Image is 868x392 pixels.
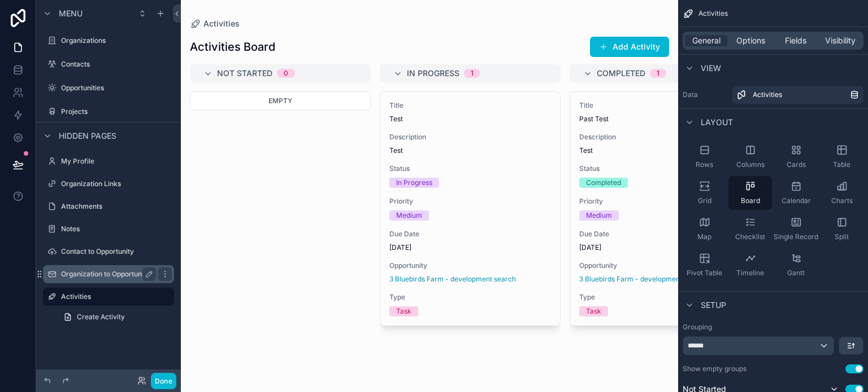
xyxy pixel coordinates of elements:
[825,35,856,46] span: Visibility
[43,197,174,215] a: Attachments
[785,35,806,46] span: Fields
[701,299,726,311] span: Setup
[683,323,712,332] label: Grouping
[820,140,863,174] button: Table
[697,232,711,241] span: Map
[820,212,863,246] button: Split
[151,373,176,389] button: Done
[833,160,850,169] span: Table
[774,232,818,241] span: Single Record
[61,60,172,69] label: Contacts
[820,176,863,210] button: Charts
[728,212,772,246] button: Checklist
[683,140,726,174] button: Rows
[43,175,174,193] a: Organization Links
[61,36,172,45] label: Organizations
[728,140,772,174] button: Columns
[774,212,818,246] button: Single Record
[43,243,174,261] a: Contact to Opportunity
[683,364,747,373] label: Show empty groups
[683,248,726,282] button: Pivot Table
[701,117,733,128] span: Layout
[831,196,853,205] span: Charts
[43,55,174,73] a: Contacts
[774,176,818,210] button: Calendar
[61,292,167,301] label: Activities
[61,179,172,188] label: Organization Links
[787,160,806,169] span: Cards
[61,202,172,211] label: Attachments
[741,196,760,205] span: Board
[683,176,726,210] button: Grid
[696,160,713,169] span: Rows
[753,90,782,99] span: Activities
[43,220,174,238] a: Notes
[698,9,728,18] span: Activities
[43,152,174,170] a: My Profile
[728,176,772,210] button: Board
[61,247,172,256] label: Contact to Opportunity
[782,196,811,205] span: Calendar
[43,79,174,97] a: Opportunities
[683,212,726,246] button: Map
[59,130,116,142] span: Hidden pages
[683,90,728,99] label: Data
[43,32,174,50] a: Organizations
[774,248,818,282] button: Gantt
[61,83,172,93] label: Opportunities
[687,268,722,278] span: Pivot Table
[736,268,764,278] span: Timeline
[61,270,151,279] label: Organization to Opportunity
[692,35,721,46] span: General
[43,265,174,283] a: Organization to Opportunity
[43,288,174,306] a: Activities
[43,103,174,121] a: Projects
[61,157,172,166] label: My Profile
[61,224,172,234] label: Notes
[835,232,849,241] span: Split
[701,63,721,74] span: View
[736,35,765,46] span: Options
[774,140,818,174] button: Cards
[61,107,172,116] label: Projects
[728,248,772,282] button: Timeline
[735,232,765,241] span: Checklist
[57,308,174,326] a: Create Activity
[736,160,765,169] span: Columns
[732,86,863,104] a: Activities
[698,196,711,205] span: Grid
[59,8,83,19] span: Menu
[77,312,125,321] span: Create Activity
[787,268,805,278] span: Gantt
